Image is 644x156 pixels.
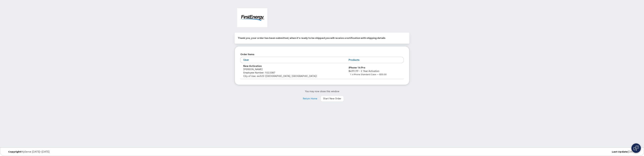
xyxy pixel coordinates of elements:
[240,57,346,63] th: User
[346,63,404,79] td: $499.99 - 2 Year Activation
[633,146,639,151] img: Open chat
[243,71,275,74] span: Employee Number: 1022087
[235,90,409,93] p: You may now close this window
[240,63,346,79] td: [PERSON_NAME] City of Use: 44320 ([GEOGRAPHIC_DATA], [GEOGRAPHIC_DATA])
[238,36,406,40] h2: Thank you, your order has been submitted, when it's ready to be shipped you will receive a notifi...
[321,96,344,102] a: Start New Order
[6,150,217,153] div: MyServe [DATE]–[DATE]
[300,96,320,102] a: Return Home
[240,52,404,57] h2: Order Items
[349,66,365,69] strong: iPhone 16 Pro
[243,64,262,67] strong: New Activation
[8,150,21,153] strong: Copyright
[427,150,638,153] div: [DATE]
[350,73,387,76] small: 1 x iPhone Standard Case — $35.00
[237,8,267,27] img: FirstEnergy Corp
[612,150,628,153] strong: Last Update
[346,57,404,63] th: Products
